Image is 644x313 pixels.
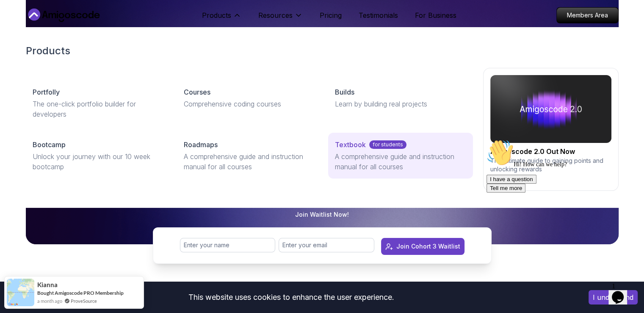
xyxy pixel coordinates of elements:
[202,10,241,27] button: Products
[26,44,619,58] h2: Products
[369,140,406,149] p: for students
[3,3,156,57] div: 👋Hi! How can we help?I have a questionTell me more
[556,7,619,23] a: Members Area
[33,151,163,172] p: Unlock your journey with our 10 week bootcamp
[33,99,163,119] p: The one-click portfolio builder for developers
[37,281,58,288] span: Kianna
[26,133,170,179] a: BootcampUnlock your journey with our 10 week bootcamp
[184,140,218,150] p: Roadmaps
[396,242,460,251] div: Join Cohort 3 Waitlist
[415,10,456,20] a: For Business
[71,297,97,305] a: ProveSource
[335,151,466,172] p: A comprehensive guide and instruction manual for all courses
[335,140,366,150] p: Textbook
[184,151,315,172] p: A comprehensive guide and instruction manual for all courses
[589,290,638,305] button: Accept cookies
[335,87,354,97] p: Builds
[381,238,464,255] button: Join Cohort 3 Waitlist
[359,10,398,20] a: Testimonials
[557,8,618,23] p: Members Area
[3,39,53,48] button: I have a question
[328,133,473,179] a: Textbookfor studentsA comprehensive guide and instruction manual for all courses
[37,290,54,296] span: Bought
[26,80,170,126] a: PortfollyThe one-click portfolio builder for developers
[33,87,60,97] p: Portfolly
[55,290,124,296] a: Amigoscode PRO Membership
[490,75,611,143] img: amigoscode 2.0
[184,87,210,97] p: Courses
[608,279,636,305] iframe: chat widget
[258,10,303,27] button: Resources
[6,288,576,307] div: This website uses cookies to enhance the user experience.
[177,133,321,179] a: RoadmapsA comprehensive guide and instruction manual for all courses
[202,10,231,20] p: Products
[3,3,30,31] img: :wave:
[3,25,84,32] span: Hi! How can we help?
[180,238,276,252] input: Enter your name
[184,99,315,109] p: Comprehensive coding courses
[177,80,321,116] a: CoursesComprehensive coding courses
[37,297,62,305] span: a month ago
[335,99,466,109] p: Learn by building real projects
[295,210,349,219] p: Join Waitlist Now!
[328,80,473,116] a: BuildsLearn by building real projects
[7,279,34,306] img: provesource social proof notification image
[320,10,342,20] a: Pricing
[3,48,42,57] button: Tell me more
[279,238,374,252] input: Enter your email
[258,10,293,20] p: Resources
[483,136,636,275] iframe: chat widget
[483,68,619,191] a: amigoscode 2.0Amigoscode 2.0 Out NowThe Ultimate guide to gaining points and unlocking rewards[DATE]
[33,140,66,150] p: Bootcamp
